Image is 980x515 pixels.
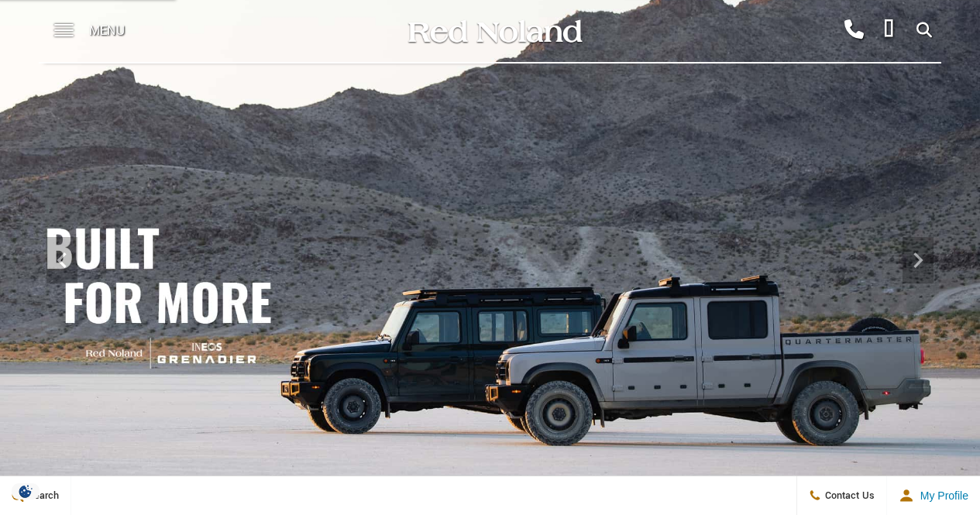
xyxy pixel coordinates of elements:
[8,483,43,500] section: Click to Open Cookie Consent Modal
[887,476,980,515] button: Open user profile menu
[903,237,934,283] div: Next
[405,18,583,45] img: Red Noland Auto Group
[46,237,77,283] div: Previous
[821,489,875,503] span: Contact Us
[8,483,43,500] img: Opt-Out Icon
[914,489,968,502] span: My Profile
